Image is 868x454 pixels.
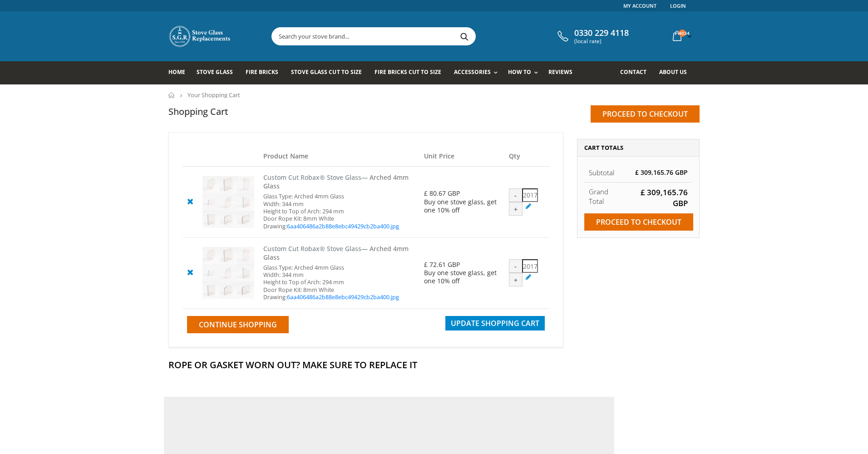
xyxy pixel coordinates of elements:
[263,244,361,253] a: Custom Cut Robax® Stove Glass
[168,25,232,48] img: Stove Glass Replacement
[454,61,502,84] a: Accessories
[504,146,549,167] th: Qty
[659,61,694,84] a: About us
[375,61,448,84] a: Fire Bricks Cut To Size
[197,68,233,76] span: Stove Glass
[263,193,415,230] div: Glass Type: Arched 4mm Glass Width: 344 mm Height to Top of Arch: 294 mm Door Rope Kit: 8mm White...
[589,168,614,177] span: Subtotal
[424,189,460,197] span: £ 80.67 GBP
[669,27,694,45] a: 4034
[263,264,415,301] div: Glass Type: Arched 4mm Glass Width: 344 mm Height to Top of Arch: 294 mm Door Rope Kit: 8mm White...
[187,91,240,99] span: Your Shopping Cart
[246,61,285,84] a: Fire Bricks
[168,359,700,371] h2: Rope Or Gasket Worn Out? Make Sure To Replace It
[454,28,474,45] button: Search
[187,316,289,333] a: Continue Shopping
[589,187,608,206] strong: Grand Total
[584,213,693,231] input: Proceed to checkout
[509,202,523,216] div: +
[591,105,700,123] input: Proceed to checkout
[424,198,500,214] div: Buy one stove glass, get one 10% off
[272,28,577,45] input: Search your stove brand...
[548,68,572,76] span: Reviews
[168,105,228,118] h1: Shopping Cart
[375,68,441,76] span: Fire Bricks Cut To Size
[555,28,629,44] a: 0330 229 4118 (local rate)
[641,187,688,208] span: £ 309,165.76 GBP
[287,293,399,301] a: 6aa406486a2b88e8ebc49429cb2ba400.jpg
[202,247,254,299] img: Custom Cut Robax® Stove Glass - Pool #4
[202,176,254,228] img: Custom Cut Robax® Stove Glass - Pool #4
[574,38,629,44] span: (local rate)
[291,68,361,76] span: Stove Glass Cut To Size
[424,260,460,269] span: £ 72.61 GBP
[574,28,629,38] span: 0330 229 4118
[445,316,545,331] button: Update Shopping Cart
[509,273,523,286] div: +
[291,61,368,84] a: Stove Glass Cut To Size
[263,173,361,182] a: Custom Cut Robax® Stove Glass
[419,146,504,167] th: Unit Price
[508,61,542,84] a: How To
[197,61,240,84] a: Stove Glass
[424,269,500,285] div: Buy one stove glass, get one 10% off
[263,245,415,262] h5: — Arched 4mm Glass
[509,188,523,202] div: -
[620,68,646,76] span: Contact
[259,146,419,167] th: Product Name
[659,68,687,76] span: About us
[168,61,192,84] a: Home
[199,320,277,330] span: Continue Shopping
[287,222,399,230] a: 6aa406486a2b88e8ebc49429cb2ba400.jpg
[454,68,491,76] span: Accessories
[584,143,623,152] span: Cart Totals
[508,68,531,76] span: How To
[168,92,175,98] a: Home
[548,61,579,84] a: Reviews
[509,259,523,273] div: -
[263,173,415,191] h5: — Arched 4mm Glass
[635,168,688,177] span: £ 309,165.76 GBP
[246,68,278,76] span: Fire Bricks
[620,61,653,84] a: Contact
[168,68,185,76] span: Home
[679,30,686,37] span: 4034
[451,318,539,328] span: Update Shopping Cart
